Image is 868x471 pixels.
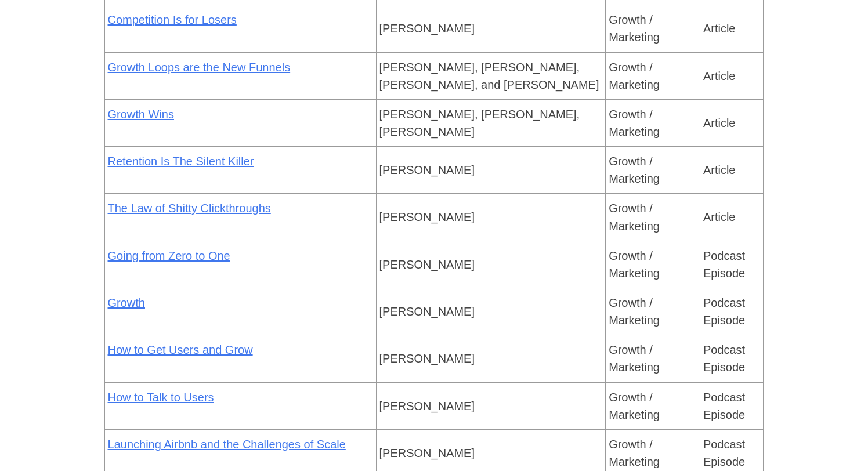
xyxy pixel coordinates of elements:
[703,249,745,280] span: Podcast Episode
[379,61,599,91] span: [PERSON_NAME], [PERSON_NAME], [PERSON_NAME], and [PERSON_NAME]
[379,258,475,271] span: [PERSON_NAME]
[379,352,475,365] span: [PERSON_NAME]
[609,343,660,374] span: Growth / Marketing
[703,117,736,129] span: Article
[609,438,660,468] span: Growth / Marketing
[703,391,745,421] span: Podcast Episode
[108,438,346,451] a: Launching Airbnb and the Challenges of Scale
[379,211,475,223] span: [PERSON_NAME]
[609,61,660,91] span: Growth / Marketing
[609,155,660,185] span: Growth / Marketing
[609,202,660,232] span: Growth / Marketing
[108,61,291,74] a: Growth Loops are the New Funnels
[108,343,253,356] a: How to Get Users and Grow
[703,296,745,327] span: Podcast Episode
[108,296,145,309] a: Growth
[108,108,174,121] a: Growth Wins
[108,202,271,215] a: The Law of Shitty Clickthroughs
[379,108,580,138] span: [PERSON_NAME], [PERSON_NAME], [PERSON_NAME]
[703,438,745,468] span: Podcast Episode
[108,391,214,404] a: How to Talk to Users
[703,343,745,374] span: Podcast Episode
[379,22,475,35] span: [PERSON_NAME]
[379,305,475,318] span: [PERSON_NAME]
[703,22,736,35] span: Article
[108,155,254,168] a: Retention Is The Silent Killer
[108,249,230,262] a: Going from Zero to One
[379,164,475,176] span: [PERSON_NAME]
[609,249,660,280] span: Growth / Marketing
[703,164,736,176] span: Article
[108,13,237,26] a: Competition Is for Losers
[609,391,660,421] span: Growth / Marketing
[703,70,736,82] span: Article
[609,108,660,138] span: Growth / Marketing
[703,211,736,223] span: Article
[379,447,475,459] span: [PERSON_NAME]
[609,296,660,327] span: Growth / Marketing
[609,13,660,44] span: Growth / Marketing
[379,400,475,412] span: [PERSON_NAME]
